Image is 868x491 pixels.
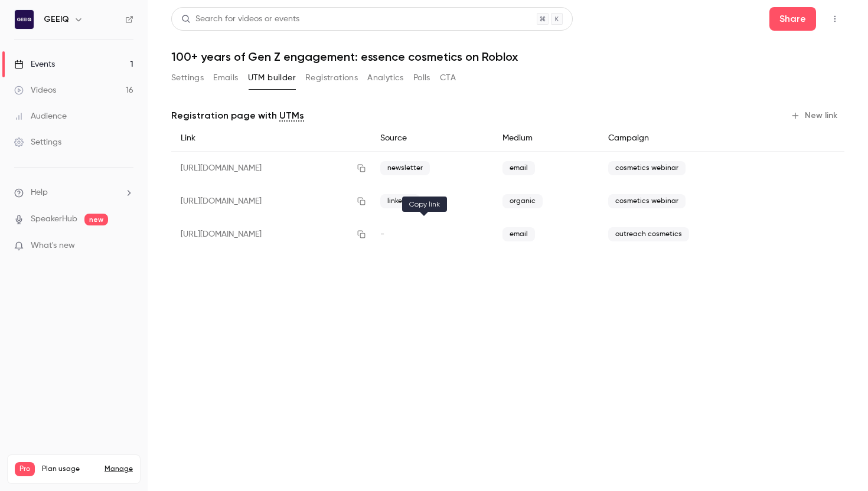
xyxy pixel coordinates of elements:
[171,185,371,218] div: [URL][DOMAIN_NAME]
[14,136,61,148] div: Settings
[171,68,204,87] button: Settings
[14,58,55,70] div: Events
[502,194,543,208] span: organic
[181,13,299,25] div: Search for videos or events
[42,464,97,474] span: Plan usage
[14,110,67,122] div: Audience
[171,50,844,64] h1: 100+ years of Gen Z engagement: essence cosmetics on Roblox
[786,106,844,125] button: New link
[279,109,304,123] a: UTMs
[413,68,430,87] button: Polls
[14,84,56,96] div: Videos
[15,462,35,476] span: Pro
[84,214,108,225] span: new
[171,218,371,251] div: [URL][DOMAIN_NAME]
[380,194,420,208] span: linkedin
[44,14,69,25] h6: GEEIQ
[608,194,686,208] span: cosmetics webinar
[502,227,535,241] span: email
[502,161,535,175] span: email
[380,230,384,238] span: -
[599,125,777,152] div: Campaign
[171,152,371,185] div: [URL][DOMAIN_NAME]
[105,464,133,474] a: Manage
[440,68,456,87] button: CTA
[380,161,430,175] span: newsletter
[31,240,75,252] span: What's new
[171,109,304,123] p: Registration page with
[248,68,296,87] button: UTM builder
[15,10,34,29] img: GEEIQ
[493,125,599,152] div: Medium
[371,125,493,152] div: Source
[31,213,77,225] a: SpeakerHub
[31,186,48,199] span: Help
[367,68,404,87] button: Analytics
[608,161,686,175] span: cosmetics webinar
[14,186,133,199] li: help-dropdown-opener
[608,227,689,241] span: outreach cosmetics
[171,125,371,152] div: Link
[305,68,358,87] button: Registrations
[213,68,238,87] button: Emails
[769,7,816,31] button: Share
